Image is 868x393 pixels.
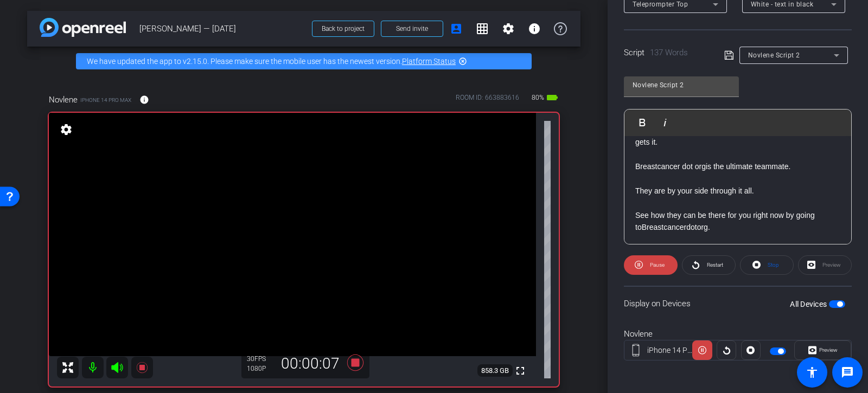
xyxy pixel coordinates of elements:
[528,22,541,35] mat-icon: info
[476,22,489,35] mat-icon: grid_on
[59,123,74,136] mat-icon: settings
[247,355,274,363] div: 30
[806,366,819,379] mat-icon: accessibility
[530,89,546,106] span: 80%
[647,345,693,356] div: iPhone 14 Pro Max
[635,209,840,234] p: See how they can be there for you right now by going to org.
[633,1,688,8] span: Teleprompter Top
[80,96,131,104] span: iPhone 14 Pro Max
[790,299,829,310] label: All Devices
[682,255,736,275] button: Restart
[546,91,559,104] mat-icon: battery_std
[794,340,851,360] button: Preview
[650,262,665,268] span: Pause
[49,94,78,106] span: Novlene
[381,21,443,37] button: Send invite
[274,355,347,373] div: 00:00:07
[635,160,840,172] p: is the ultimate teammate.
[632,112,653,133] button: Bold (⌘B)
[624,328,852,340] div: Novlene
[312,21,374,37] button: Back to project
[751,1,814,8] span: White - text in black
[247,364,274,373] div: 1080P
[396,24,428,33] span: Send invite
[477,364,513,377] span: 858.3 GB
[624,47,709,59] div: Script
[650,48,688,57] span: 137 Words
[450,22,463,35] mat-icon: account_box
[768,262,779,268] span: Stop
[686,223,697,231] a: dot
[642,223,686,231] a: Breastcancer
[402,57,456,66] a: Platform Status
[624,255,678,275] button: Pause
[139,18,305,40] span: [PERSON_NAME] — [DATE]
[748,51,800,59] span: Novlene Script 2
[456,93,519,108] div: ROOM ID: 663883616
[819,347,838,353] span: Preview
[40,18,126,37] img: app-logo
[740,255,794,275] button: Stop
[254,355,266,363] span: FPS
[139,95,149,105] mat-icon: info
[76,53,532,69] div: We have updated the app to v2.15.0. Please make sure the mobile user has the newest version.
[458,57,467,66] mat-icon: highlight_off
[633,79,730,92] input: Title
[624,286,852,321] div: Display on Devices
[514,364,527,377] mat-icon: fullscreen
[841,366,854,379] mat-icon: message
[635,185,840,197] p: They are by your side through it all.
[707,262,723,268] span: Restart
[635,162,706,171] a: Breastcancer dot org
[322,25,365,33] span: Back to project
[502,22,515,35] mat-icon: settings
